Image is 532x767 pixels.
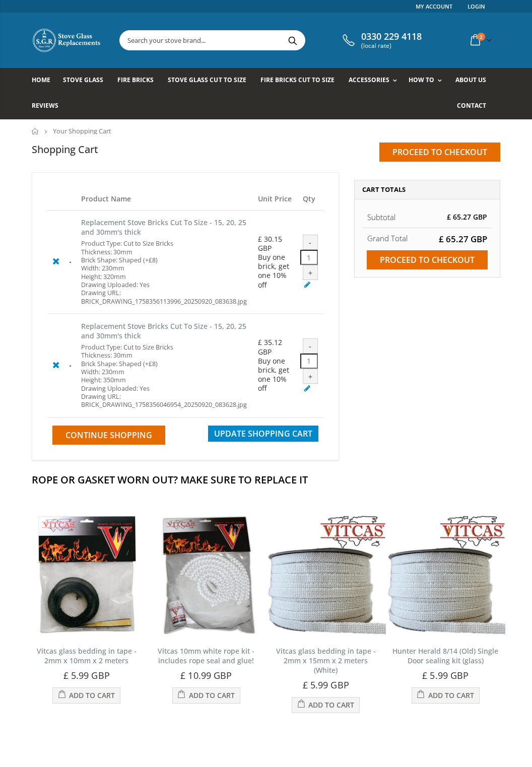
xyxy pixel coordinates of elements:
[120,31,397,50] input: Search your stove brand...
[303,338,318,354] div: -
[81,218,246,237] a: Replacement Stove Bricks Cut To Size - 15, 20, 25 and 30mm's thick
[32,68,58,94] a: Home
[303,265,318,280] div: +
[266,515,386,635] img: Vitcas stove glass bedding in tape
[457,101,486,110] span: Contact
[258,253,293,290] div: Buy one brick, get one 10% off
[52,687,120,704] button: Add to Cart
[32,76,50,84] span: Home
[189,690,235,700] span: Add to Cart
[117,76,154,84] span: Fire Bricks
[367,233,408,243] strong: Grand Total
[367,250,488,269] input: Proceed to checkout
[260,68,342,94] a: Fire Bricks Cut To Size
[298,188,323,211] th: Qty
[281,31,304,50] button: Search
[253,188,298,211] th: Unit Price
[303,235,318,250] div: -
[409,76,434,84] span: How To
[362,185,406,194] span: Cart Totals
[308,700,354,710] span: Add to Cart
[379,143,500,162] input: Proceed to checkout
[63,669,110,681] span: £ 5.99 GBP
[32,143,98,156] h1: Shopping Cart
[349,68,402,94] a: Accessories
[81,240,248,306] div: Product Type: Cut to Size Bricks Thickness: 30mm Brick Shape: Shaped (+£8) Width: 230mm Height: 3...
[386,515,506,635] img: Vitcas stove glass bedding in tape
[258,234,282,253] span: £ 30.15 GBP
[70,366,71,367] img: Replacement Stove Bricks Cut To Size - 15, 20, 25 and 30mm's thick - Brick Pool #2
[409,68,447,94] a: How To
[467,30,494,50] a: 2
[439,233,487,245] span: £ 65.27 GBP
[180,669,232,681] span: £ 10.99 GBP
[349,76,389,84] span: Accessories
[455,68,494,94] a: About us
[303,369,318,384] div: +
[65,430,152,441] span: Continue Shopping
[81,343,248,409] div: Product Type: Cut to Size Bricks Thickness: 30mm Brick Shape: Shaped (+£8) Width: 230mm Height: 3...
[168,68,253,94] a: Stove Glass Cut To Size
[32,94,66,119] a: Reviews
[32,101,58,110] span: Reviews
[214,428,312,439] span: Update Shopping Cart
[292,697,360,713] button: Add to Cart
[70,262,71,263] img: Replacement Stove Bricks Cut To Size - 15, 20, 25 and 30mm's thick - Brick Pool #4
[63,68,111,94] a: Stove Glass
[53,126,111,135] span: Your Shopping Cart
[367,212,395,222] span: Subtotal
[477,33,485,41] span: 2
[147,515,267,635] img: Vitcas white rope, glue and gloves kit 10mm
[428,690,474,700] span: Add to Cart
[69,690,115,700] span: Add to Cart
[117,68,161,94] a: Fire Bricks
[81,321,246,340] a: Replacement Stove Bricks Cut To Size - 15, 20, 25 and 30mm's thick
[158,646,254,665] a: Vitcas 10mm white rope kit - includes rope seal and glue!
[76,188,253,211] th: Product Name
[303,679,349,691] span: £ 5.99 GBP
[457,94,494,119] a: Contact
[172,687,240,704] button: Add to Cart
[32,473,500,486] h2: Rope Or Gasket Worn Out? Make Sure To Replace It
[258,337,282,356] span: £ 35.12 GBP
[412,687,480,704] button: Add to Cart
[52,426,165,445] a: Continue Shopping
[447,212,487,222] span: £ 65.27 GBP
[32,28,102,53] img: Stove Glass Replacement
[455,76,486,84] span: About us
[168,76,246,84] span: Stove Glass Cut To Size
[276,646,376,675] a: Vitcas glass bedding in tape - 2mm x 15mm x 2 meters (White)
[260,76,335,84] span: Fire Bricks Cut To Size
[37,646,137,665] a: Vitcas glass bedding in tape - 2mm x 10mm x 2 meters
[422,669,469,681] span: £ 5.99 GBP
[208,426,318,442] button: Update Shopping Cart
[32,128,39,134] a: Home
[27,515,147,635] img: Vitcas stove glass bedding in tape
[258,357,293,393] div: Buy one brick, get one 10% off
[63,76,103,84] span: Stove Glass
[392,646,498,665] a: Hunter Herald 8/14 (Old) Single Door sealing kit (glass)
